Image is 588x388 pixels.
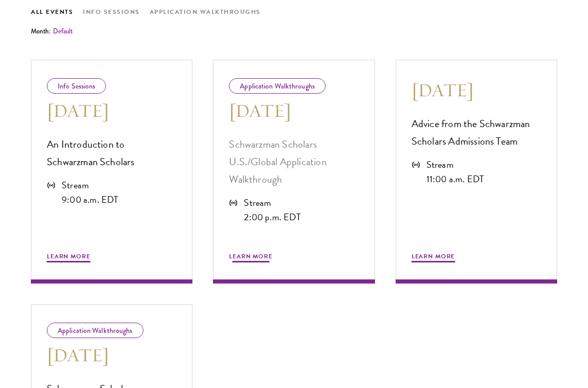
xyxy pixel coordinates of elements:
[412,115,541,150] p: Advice from the Schwarzman Scholars Admissions Team
[47,323,144,338] div: Application Walkthroughs
[396,60,557,284] a: [DATE] Advice from the Schwarzman Scholars Admissions Team Stream 11:00 a.m. EDT Learn More
[229,78,326,94] div: Application Walkthroughs
[229,99,359,122] h3: [DATE]
[31,26,51,36] span: Month:
[426,172,485,186] div: 11:00 a.m. EDT
[62,178,118,192] div: Stream
[62,192,118,207] div: 9:00 a.m. EDT
[412,252,455,264] span: Learn More
[244,196,300,210] div: Stream
[229,135,359,188] p: Schwarzman Scholars U.S./Global Application Walkthrough
[53,26,73,37] button: Default
[150,7,261,18] button: Application Walkthroughs
[47,78,106,94] div: Info Sessions
[47,343,176,367] h3: [DATE]
[244,210,300,224] div: 2:00 p.m. EDT
[412,78,541,102] h3: [DATE]
[229,252,273,264] span: Learn More
[47,99,176,122] h3: [DATE]
[426,157,485,172] div: Stream
[31,60,192,284] a: Info Sessions [DATE] An Introduction to Schwarzman Scholars Stream 9:00 a.m. EDT Learn More
[83,7,140,18] button: Info Sessions
[31,7,73,18] button: All Events
[213,60,375,284] a: Application Walkthroughs [DATE] Schwarzman Scholars U.S./Global Application Walkthrough Stream 2:...
[47,135,176,170] p: An Introduction to Schwarzman Scholars
[47,252,91,264] span: Learn More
